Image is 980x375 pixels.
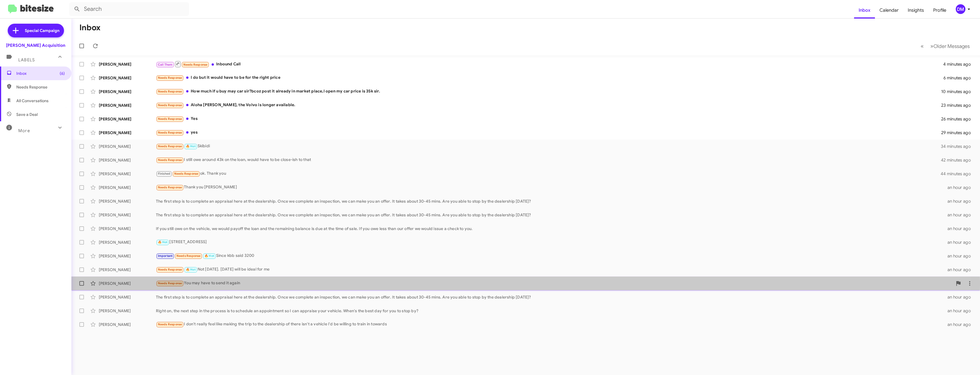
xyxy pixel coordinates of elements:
span: Labels [18,57,35,62]
span: Needs Response [174,172,198,176]
div: [PERSON_NAME] [99,75,156,81]
div: [PERSON_NAME] [99,102,156,108]
div: an hour ago [945,253,975,259]
div: yes [156,129,941,136]
div: You may have to send it again [156,280,953,287]
div: an hour ago [945,185,975,190]
div: [PERSON_NAME] [99,89,156,94]
div: 29 minutes ago [941,130,975,136]
span: 🔥 Hot [204,254,214,258]
div: ok. Thank you [156,170,941,177]
span: Needs Response [176,254,201,258]
span: Needs Response [158,158,182,162]
div: 42 minutes ago [941,157,975,163]
input: Search [69,2,189,16]
div: [PERSON_NAME] [99,171,156,177]
div: an hour ago [945,322,975,327]
div: 23 minutes ago [941,102,975,108]
div: How much if u buy may car sir?bcoz post it already in market place,I open my car price is 35k sir. [156,88,941,95]
div: [PERSON_NAME] [99,185,156,190]
div: [PERSON_NAME] Acquisition [6,43,65,48]
a: Inbox [854,2,875,19]
span: Needs Response [16,84,65,90]
div: [PERSON_NAME] [99,130,156,136]
a: Special Campaign [8,24,64,37]
div: I still owe around 43k on the loan, would have to be close-ish to that [156,157,941,163]
span: Older Messages [933,43,970,49]
div: 6 minutes ago [943,75,975,81]
div: [PERSON_NAME] [99,212,156,218]
span: Needs Response [183,63,208,66]
a: Insights [903,2,929,19]
button: DM [951,4,974,14]
span: Needs Response [158,117,182,121]
div: The first step is to complete an appraisal here at the dealership. Once we complete an inspection... [156,294,945,300]
a: Calendar [875,2,903,19]
div: Since kbb said 3200 [156,253,945,259]
div: 26 minutes ago [941,116,975,122]
div: an hour ago [945,198,975,204]
span: Finished [158,172,170,176]
div: 4 minutes ago [943,61,975,67]
span: Call Them [158,63,173,66]
div: [STREET_ADDRESS] [156,239,945,245]
span: Needs Response [158,268,182,271]
div: [PERSON_NAME] [99,157,156,163]
div: 44 minutes ago [941,171,975,177]
div: If you still owe on the vehicle, we would payoff the loan and the remaining balance is due at the... [156,226,945,231]
span: (6) [60,70,65,76]
h1: Inbox [79,23,101,32]
div: DM [956,4,965,14]
span: Needs Response [158,186,182,189]
div: Skibidi [156,143,941,150]
div: Not [DATE]. [DATE] will be ideal for me [156,266,945,273]
div: [PERSON_NAME] [99,281,156,286]
span: 🔥 Hot [158,240,168,244]
span: Needs Response [158,131,182,134]
span: Needs Response [158,90,182,93]
span: All Conversations [16,98,49,104]
div: an hour ago [945,212,975,218]
div: Inbound Call [156,61,943,68]
div: [PERSON_NAME] [99,226,156,231]
div: [PERSON_NAME] [99,294,156,300]
div: The first step is to complete an appraisal here at the dealership. Once we complete an inspection... [156,198,945,204]
div: 34 minutes ago [941,144,975,149]
div: [PERSON_NAME] [99,198,156,204]
span: Important [158,254,173,258]
div: [PERSON_NAME] [99,61,156,67]
div: [PERSON_NAME] [99,253,156,259]
div: Aloha [PERSON_NAME], the Volvo is longer available. [156,102,941,108]
span: 🔥 Hot [186,144,196,148]
nav: Page navigation example [917,40,973,52]
div: I don't really feel like making the trip to the dealership of there isn't a vehicle I'd be willin... [156,321,945,328]
button: Next [927,40,973,52]
div: 10 minutes ago [941,89,975,94]
span: « [921,43,924,50]
span: Special Campaign [25,28,59,33]
div: an hour ago [945,226,975,231]
div: [PERSON_NAME] [99,308,156,314]
div: I do but it would have to be for the right price [156,74,943,81]
a: Profile [929,2,951,19]
div: [PERSON_NAME] [99,116,156,122]
span: More [18,128,30,133]
div: an hour ago [945,239,975,245]
span: Needs Response [158,76,182,80]
div: Thank you [PERSON_NAME] [156,184,945,191]
span: Save a Deal [16,112,38,117]
span: 🔥 Hot [186,268,196,271]
span: » [930,43,933,50]
div: [PERSON_NAME] [99,267,156,273]
span: Needs Response [158,103,182,107]
div: [PERSON_NAME] [99,239,156,245]
div: The first step is to complete an appraisal here at the dealership. Once we complete an inspection... [156,212,945,218]
span: Inbox [16,70,65,76]
div: an hour ago [945,267,975,273]
button: Previous [917,40,927,52]
div: an hour ago [945,308,975,314]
